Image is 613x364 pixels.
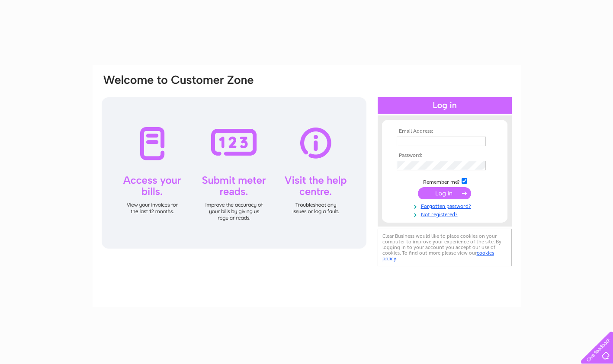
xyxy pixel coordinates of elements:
[418,187,471,199] input: Submit
[395,177,495,185] td: Remember me?
[397,201,495,210] a: Forgotten password?
[395,153,495,159] th: Password:
[378,229,512,266] div: Clear Business would like to place cookies on your computer to improve your experience of the sit...
[397,210,495,218] a: Not registered?
[382,250,494,262] a: cookies policy
[395,128,495,134] th: Email Address:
